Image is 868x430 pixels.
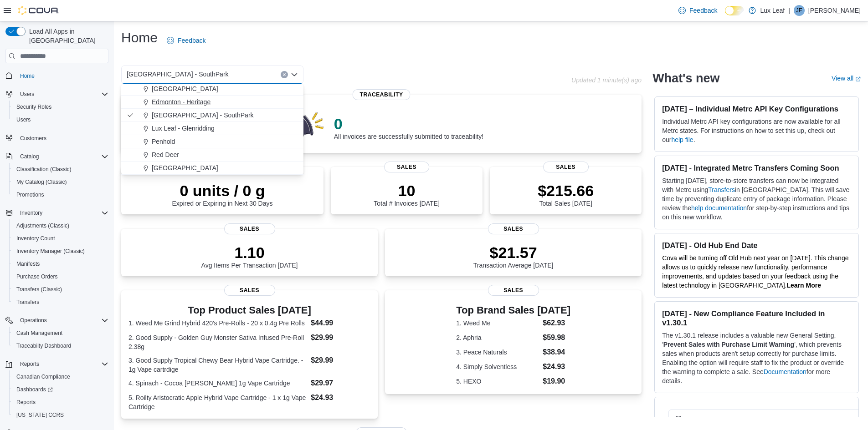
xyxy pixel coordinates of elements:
[121,29,158,47] h1: Home
[16,248,85,255] span: Inventory Manager (Classic)
[2,88,112,101] button: Users
[121,96,303,109] button: Edmonton - Heritage
[16,359,108,369] span: Reports
[2,207,112,219] button: Inventory
[121,3,303,175] div: Choose from the following options
[2,132,112,145] button: Customers
[538,182,594,200] p: $215.66
[20,209,42,217] span: Inventory
[662,309,851,327] h3: [DATE] - New Compliance Feature Included in v1.30.1
[16,315,108,326] span: Operations
[224,285,275,296] span: Sales
[311,355,370,366] dd: $29.99
[787,282,821,289] strong: Learn More
[18,6,59,15] img: Cova
[20,135,46,142] span: Customers
[16,103,51,111] span: Security Roles
[128,319,307,328] dt: 1. Weed Me Grind Hybrid 420's Pre-Rolls - 20 x 0.4g Pre Rolls
[13,328,66,339] a: Cash Management
[760,5,785,16] p: Lux Leaf
[662,117,851,144] p: Individual Metrc API key configurations are now available for all Metrc states. For instructions ...
[13,220,108,231] span: Adjustments (Classic)
[172,182,273,200] p: 0 units / 0 g
[121,109,303,122] button: [GEOGRAPHIC_DATA] - SouthPark
[808,5,861,16] p: [PERSON_NAME]
[311,318,370,329] dd: $44.99
[9,396,112,409] button: Reports
[13,246,108,257] span: Inventory Manager (Classic)
[671,136,693,143] a: help file
[456,319,539,328] dt: 1. Weed Me
[128,333,307,351] dt: 2. Good Supply - Golden Guy Monster Sativa Infused Pre-Roll 2.38g
[13,258,108,269] span: Manifests
[163,31,209,50] a: Feedback
[708,186,735,193] a: Transfers
[13,397,39,408] a: Reports
[543,376,570,387] dd: $19.90
[543,361,570,372] dd: $24.93
[571,76,642,84] p: Updated 1 minute(s) ago
[16,132,108,144] span: Customers
[456,333,539,342] dt: 2. Aphria
[20,317,47,324] span: Operations
[121,162,303,175] button: [GEOGRAPHIC_DATA]
[16,235,55,242] span: Inventory Count
[13,114,34,125] a: Users
[13,114,108,125] span: Users
[652,71,719,86] h2: What's new
[662,104,851,113] h3: [DATE] – Individual Metrc API Key Configurations
[16,298,39,306] span: Transfers
[13,410,108,420] span: Washington CCRS
[13,297,43,308] a: Transfers
[9,163,112,176] button: Classification (Classic)
[9,296,112,309] button: Transfers
[9,258,112,270] button: Manifests
[128,393,307,411] dt: 5. Roilty Aristocratic Apple Hybrid Vape Cartridge - 1 x 1g Vape Cartridge
[9,270,112,283] button: Purchase Orders
[152,124,215,133] span: Lux Leaf - Glenridding
[13,371,74,382] a: Canadian Compliance
[9,232,112,245] button: Inventory Count
[374,182,439,200] p: 10
[201,243,298,269] div: Avg Items Per Transaction [DATE]
[16,133,50,144] a: Customers
[16,373,70,380] span: Canadian Compliance
[353,89,411,100] span: Traceability
[13,164,75,175] a: Classification (Classic)
[152,84,218,93] span: [GEOGRAPHIC_DATA]
[121,148,303,162] button: Red Deer
[689,6,717,15] span: Feedback
[16,411,64,419] span: [US_STATE] CCRS
[13,101,108,112] span: Security Roles
[152,150,179,159] span: Red Deer
[13,220,73,231] a: Adjustments (Classic)
[9,409,112,421] button: [US_STATE] CCRS
[13,177,71,187] a: My Catalog (Classic)
[9,370,112,383] button: Canadian Compliance
[311,378,370,389] dd: $29.97
[538,182,594,207] div: Total Sales [DATE]
[13,371,108,382] span: Canadian Compliance
[13,271,108,282] span: Purchase Orders
[20,72,35,80] span: Home
[662,176,851,222] p: Starting [DATE], store-to-store transfers can now be integrated with Metrc using in [GEOGRAPHIC_D...
[152,111,254,120] span: [GEOGRAPHIC_DATA] - SouthPark
[16,329,62,337] span: Cash Management
[127,69,229,80] span: [GEOGRAPHIC_DATA] - SouthPark
[16,315,51,326] button: Operations
[334,115,483,140] div: All invoices are successfully submitted to traceability!
[9,219,112,232] button: Adjustments (Classic)
[16,386,53,393] span: Dashboards
[16,286,62,293] span: Transfers (Classic)
[473,243,554,262] p: $21.57
[13,233,108,244] span: Inventory Count
[13,177,108,187] span: My Catalog (Classic)
[178,36,205,45] span: Feedback
[9,383,112,396] a: Dashboards
[16,166,72,173] span: Classification (Classic)
[9,176,112,188] button: My Catalog (Classic)
[128,356,307,374] dt: 3. Good Supply Tropical Chewy Bear Hybrid Vape Cartridge. - 1g Vape cartrdige
[488,285,539,296] span: Sales
[13,271,62,282] a: Purchase Orders
[121,135,303,148] button: Penhold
